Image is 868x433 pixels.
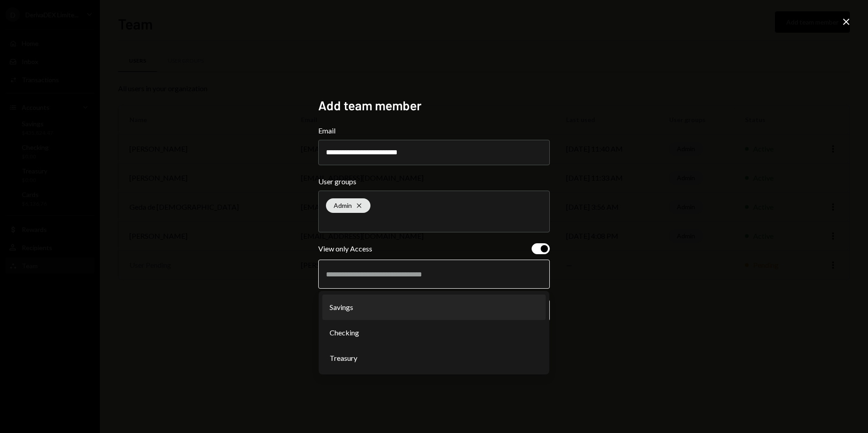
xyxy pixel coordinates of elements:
[326,198,370,213] div: Admin
[322,320,546,345] li: Checking
[322,345,546,371] li: Treasury
[318,97,550,114] h2: Add team member
[318,176,550,187] label: User groups
[318,125,550,136] label: Email
[318,243,372,254] div: View only Access
[322,295,546,320] li: Savings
